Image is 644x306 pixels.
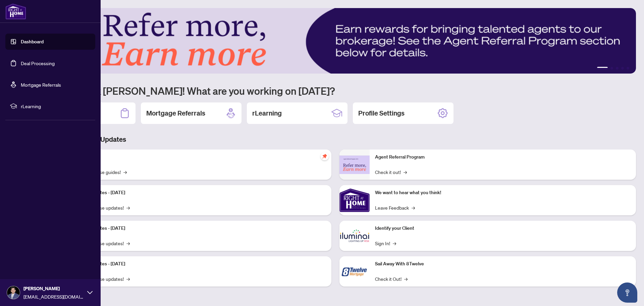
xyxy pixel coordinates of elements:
a: Mortgage Referrals [21,82,61,88]
button: Open asap [617,282,637,303]
span: [EMAIL_ADDRESS][DOMAIN_NAME] [23,293,84,300]
p: Sail Away With 8Twelve [375,260,631,268]
button: 5 [627,67,629,70]
img: Profile Icon [7,286,20,299]
p: Platform Updates - [DATE] [70,189,326,196]
span: rLearning [21,102,91,110]
img: Sail Away With 8Twelve [339,256,370,287]
button: 3 [616,67,619,70]
a: Check it out!→ [375,168,407,176]
a: Sign In!→ [375,239,396,247]
a: Leave Feedback→ [375,204,415,211]
span: [PERSON_NAME] [23,285,84,292]
span: → [126,275,130,282]
p: Identify your Client [375,225,631,232]
a: Deal Processing [21,60,55,66]
span: → [404,168,407,176]
h2: Mortgage Referrals [146,108,205,118]
img: logo [5,3,26,19]
img: Slide 0 [35,8,636,74]
p: Platform Updates - [DATE] [70,260,326,268]
a: Dashboard [21,39,44,45]
span: → [404,275,408,282]
span: pushpin [321,152,329,160]
span: → [412,204,415,211]
h3: Brokerage & Industry Updates [35,135,636,144]
img: We want to hear what you think! [339,185,370,215]
h2: Profile Settings [358,108,405,118]
span: → [123,168,127,176]
button: 1 [597,67,608,70]
span: → [126,204,130,211]
a: Check it Out!→ [375,275,408,282]
img: Agent Referral Program [339,156,370,174]
p: Self-Help [70,154,326,161]
h1: Welcome back [PERSON_NAME]! What are you working on [DATE]? [35,84,636,97]
h2: rLearning [252,108,282,118]
button: 2 [610,67,613,70]
p: Agent Referral Program [375,154,631,161]
img: Identify your Client [339,221,370,251]
span: → [393,239,396,247]
p: Platform Updates - [DATE] [70,225,326,232]
p: We want to hear what you think! [375,189,631,196]
button: 4 [621,67,624,70]
span: → [126,239,130,247]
